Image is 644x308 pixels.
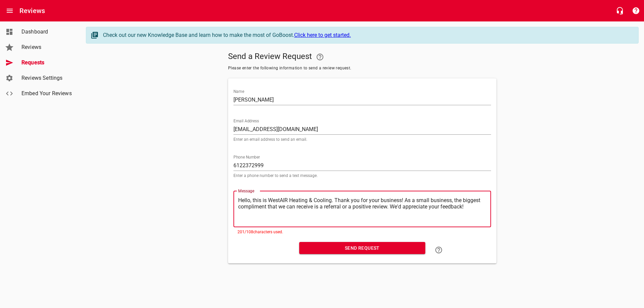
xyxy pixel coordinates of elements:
p: Enter an email address to send an email. [233,137,491,141]
textarea: Hello, this is WestAIR Heating & Cooling. Thank you for your business! As a small business, the b... [238,197,486,221]
button: Support Portal [628,3,644,19]
button: Open drawer [2,3,18,19]
label: Name [233,89,244,94]
div: Check out our new Knowledge Base and learn how to make the most of GoBoost. [103,31,632,39]
button: Live Chat [612,3,628,19]
button: Send Request [299,242,425,254]
span: 201 / 108 characters used. [237,230,283,234]
p: Enter a phone number to send a text message. [233,174,491,178]
span: Reviews [21,43,72,51]
span: Embed Your Reviews [21,89,72,98]
a: Learn how to "Send a Review Request" [431,242,447,258]
span: Send Request [305,244,420,252]
span: Dashboard [21,28,72,36]
a: Click here to get started. [294,32,351,38]
h5: Send a Review Request [228,49,496,65]
span: Please enter the following information to send a review request. [228,65,496,72]
label: Phone Number [233,155,260,159]
label: Email Address [233,119,259,123]
span: Reviews Settings [21,74,72,82]
h6: Reviews [19,5,45,16]
a: Your Google or Facebook account must be connected to "Send a Review Request" [312,49,328,65]
span: Requests [21,59,72,67]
